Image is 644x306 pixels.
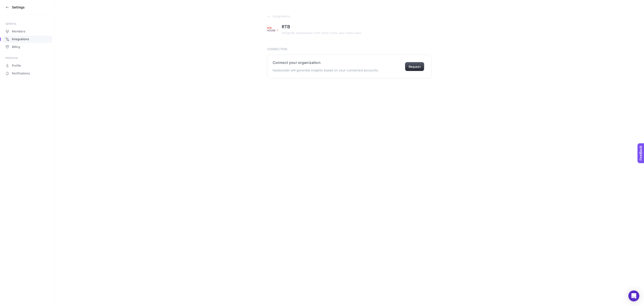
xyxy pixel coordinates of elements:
div: GENERAL [5,22,49,26]
h2: Connect your organization [273,60,379,65]
p: heybooster will generate insights based on your connected accounts. [273,68,379,73]
span: Integrations [12,37,29,41]
div: Open Intercom Messenger [628,290,639,301]
div: PERSONAL [5,56,49,60]
a: Members [3,28,52,35]
span: Members [12,30,25,33]
span: Integrations [273,15,290,18]
h3: Connection [267,47,432,51]
a: Billing [3,43,52,51]
h3: Settings [12,5,25,9]
a: Profile [3,62,52,69]
span: Profile [12,64,21,68]
h1: RTB [282,24,290,30]
span: Notifications [12,72,30,75]
a: Integrations [3,36,52,43]
span: Integrate Heybooster with other tools your team uses. [282,31,362,35]
button: Request [405,62,424,71]
span: Feedback [3,1,17,5]
a: Notifications [3,70,52,77]
a: Integrations [267,15,432,18]
span: Billing [12,45,20,49]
